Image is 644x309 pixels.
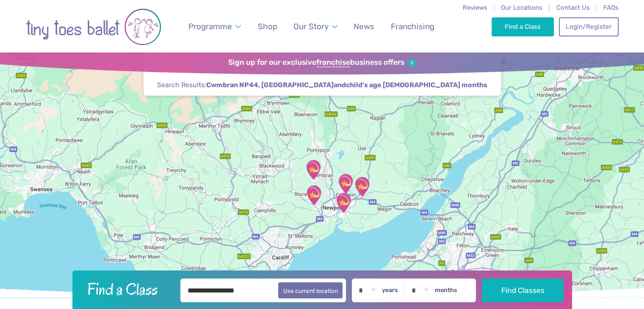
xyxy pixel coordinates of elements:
a: Reviews [463,4,487,11]
a: Sign up for our exclusivefranchisebusiness offers [228,58,416,67]
label: months [435,287,457,294]
div: Langstone Village Hall [351,176,373,197]
button: Use current location [278,282,343,298]
strong: franchise [316,58,350,67]
label: years [382,287,398,294]
a: FAQs [603,4,619,11]
img: tiny toes ballet [26,6,161,48]
a: Programme [184,17,245,36]
div: 1Gym Newport [333,192,354,213]
span: Franchising [391,22,434,31]
a: Find a Class [492,17,554,36]
strong: and [206,81,487,89]
div: Tydu Community Hall [303,185,324,206]
button: Find Classes [482,279,564,302]
a: Login/Register [559,17,618,36]
h2: Find a Class [80,279,174,300]
a: Our Locations [501,4,542,11]
div: Henllys Village Hall [303,159,324,180]
a: Open this area in Google Maps (opens a new window) [2,287,30,298]
a: Our Story [289,17,341,36]
a: Franchising [387,17,438,36]
span: Cwmbran NP44, [GEOGRAPHIC_DATA] [206,80,334,90]
span: Programme [188,22,232,31]
span: child's age [DEMOGRAPHIC_DATA] months [346,80,487,90]
span: Our Story [293,22,329,31]
a: Contact Us [556,4,589,11]
img: Google [2,287,30,298]
div: Caerleon Town Hall [335,173,356,194]
span: Shop [258,22,277,31]
a: Shop [254,17,281,36]
span: News [354,22,374,31]
a: News [350,17,379,36]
